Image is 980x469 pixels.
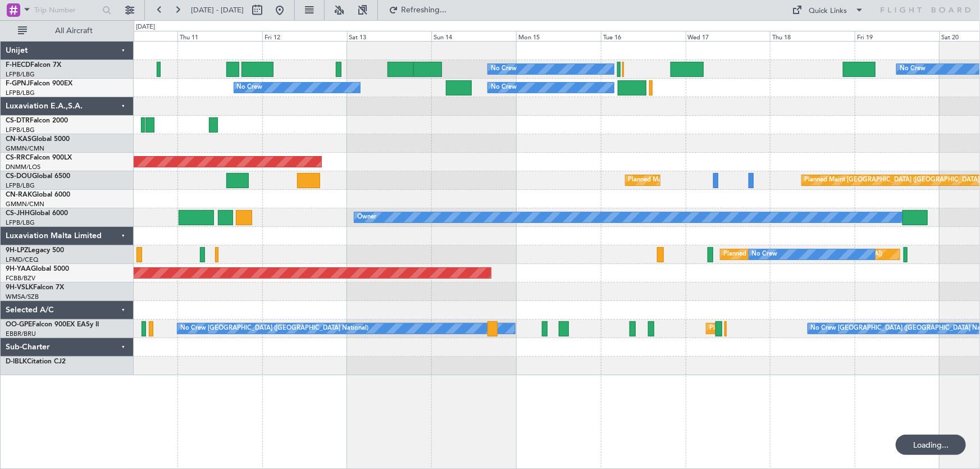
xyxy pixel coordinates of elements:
div: Thu 18 [770,31,855,41]
div: Mon 15 [516,31,601,41]
span: All Aircraft [29,27,118,35]
div: Planned Maint [GEOGRAPHIC_DATA] ([GEOGRAPHIC_DATA] National) [709,320,913,337]
span: D-IBLK [6,358,27,365]
div: [DATE] [136,22,155,32]
a: LFPB/LBG [6,89,35,97]
a: LFMD/CEQ [6,256,38,264]
div: No Crew [GEOGRAPHIC_DATA] ([GEOGRAPHIC_DATA] National) [180,320,368,337]
a: GMMN/CMN [6,144,44,153]
a: 9H-YAAGlobal 5000 [6,266,69,272]
div: Thu 11 [177,31,262,41]
a: LFPB/LBG [6,126,35,134]
span: CS-DOU [6,173,32,180]
div: Wed 10 [93,31,177,41]
a: CS-DOUGlobal 6500 [6,173,70,180]
div: Sun 14 [431,31,516,41]
div: Owner [357,209,376,226]
a: FCBB/BZV [6,274,35,283]
div: No Crew [752,246,778,263]
div: Wed 17 [686,31,771,41]
a: D-IBLKCitation CJ2 [6,358,66,365]
span: 9H-LPZ [6,247,28,254]
a: LFPB/LBG [6,70,35,79]
button: All Aircraft [12,22,122,40]
span: CN-KAS [6,136,31,143]
div: Sat 13 [347,31,432,41]
span: OO-GPE [6,321,32,328]
a: WMSA/SZB [6,293,39,301]
a: F-HECDFalcon 7X [6,62,61,69]
span: CN-RAK [6,192,32,198]
div: Fri 12 [262,31,347,41]
a: GMMN/CMN [6,200,44,208]
a: CN-RAKGlobal 6000 [6,192,70,198]
div: Quick Links [809,6,847,17]
a: LFPB/LBG [6,181,35,190]
input: Trip Number [34,2,99,19]
button: Refreshing... [384,1,451,19]
div: Fri 19 [855,31,940,41]
a: CS-DTRFalcon 2000 [6,117,68,124]
a: CS-RRCFalcon 900LX [6,154,72,161]
span: CS-RRC [6,154,30,161]
a: 9H-LPZLegacy 500 [6,247,64,254]
span: CS-DTR [6,117,30,124]
div: No Crew [900,61,926,78]
button: Quick Links [787,1,870,19]
div: Tue 16 [601,31,686,41]
div: No Crew [491,79,517,96]
a: CS-JHHGlobal 6000 [6,210,68,217]
a: LFPB/LBG [6,218,35,227]
a: DNMM/LOS [6,163,40,171]
div: Loading... [896,435,966,455]
span: 9H-YAA [6,266,31,272]
a: 9H-VSLKFalcon 7X [6,284,64,291]
span: [DATE] - [DATE] [191,5,244,15]
div: No Crew [237,79,263,96]
a: CN-KASGlobal 5000 [6,136,70,143]
a: F-GPNJFalcon 900EX [6,80,72,87]
a: OO-GPEFalcon 900EX EASy II [6,321,99,328]
span: CS-JHH [6,210,30,217]
span: F-GPNJ [6,80,30,87]
span: F-HECD [6,62,30,69]
div: Planned [GEOGRAPHIC_DATA] ([GEOGRAPHIC_DATA]) [723,246,882,263]
a: EBBR/BRU [6,330,36,338]
div: No Crew [491,61,517,78]
span: Refreshing... [400,6,448,14]
div: Planned Maint [GEOGRAPHIC_DATA] ([GEOGRAPHIC_DATA]) [628,172,805,189]
span: 9H-VSLK [6,284,33,291]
